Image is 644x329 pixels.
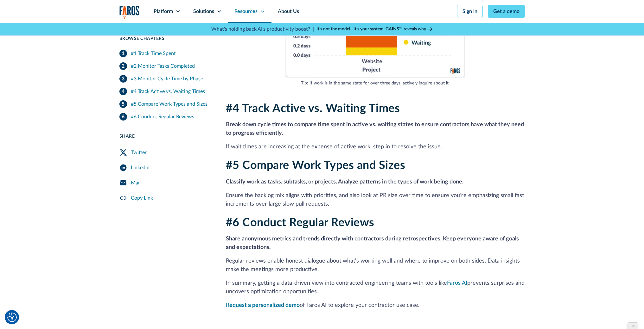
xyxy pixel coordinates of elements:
div: Browse Chapters [119,35,211,42]
a: home [119,6,140,19]
p: of Faros AI to explore your contractor use case. [226,301,525,310]
a: #4 Track Active vs. Waiting Times [119,85,211,98]
div: Solutions [193,8,214,15]
a: LinkedIn Share [119,160,211,175]
img: Revisit consent button [7,313,17,322]
div: #2 Monitor Tasks Completed [131,62,195,70]
div: Resources [234,8,258,15]
div: Mail [131,179,141,187]
a: #2 Monitor Tasks Completed [119,60,211,72]
p: Regular reviews enable honest dialogue about what's working well and where to improve on both sid... [226,257,525,274]
a: It’s not the model—it’s your system. GAINS™ reveals why [316,26,433,33]
strong: Share anonymous metrics and trends directly with contractors during retrospectives. Keep everyone... [226,236,519,250]
h2: #6 Conduct Regular Reviews [226,216,525,230]
a: Faros AI [447,280,467,286]
a: Copy Link [119,190,211,206]
a: Mail Share [119,175,211,190]
div: #6 Conduct Regular Reviews [131,113,194,121]
div: Platform [154,8,173,15]
div: #1 Track Time Spent [131,50,176,57]
a: #3 Monitor Cycle Time by Phase [119,72,211,85]
strong: It’s not the model—it’s your system. GAINS™ reveals why [316,27,426,31]
strong: Classify work as tasks, subtasks, or projects. Analyze patterns in the types of work being done. [226,179,463,185]
a: Request a personalized demo [226,302,300,308]
div: #4 Track Active vs. Waiting Times [131,88,205,95]
div: #3 Monitor Cycle Time by Phase [131,75,203,83]
a: #5 Compare Work Types and Sizes [119,98,211,110]
h2: #5 Compare Work Types and Sizes [226,159,525,172]
p: If wait times are increasing at the expense of active work, step in to resolve the issue. [226,143,525,151]
p: Ensure the backlog mix aligns with priorities, and also look at PR size over time to ensure you’r... [226,191,525,208]
img: Logo of the analytics and reporting company Faros. [119,6,140,19]
strong: Break down cycle times to compare time spent in active vs. waiting states to ensure contractors h... [226,122,524,136]
figcaption: Tip: If work is in the same state for over three days, actively inquire about it. [285,80,465,87]
div: #5 Compare Work Types and Sizes [131,100,207,108]
div: Share [119,133,211,140]
a: Twitter Share [119,145,211,160]
button: Cookie Settings [7,313,17,322]
div: Twitter [131,149,147,156]
a: Sign in [457,5,483,18]
p: In summary, getting a data-driven view into contracted engineering teams with tools like prevents... [226,279,525,296]
a: Get a demo [488,5,525,18]
h2: #4 Track Active vs. Waiting Times [226,102,525,115]
p: What's holding back AI's productivity boost? | [211,25,314,33]
a: #1 Track Time Spent [119,47,211,60]
div: Copy Link [131,194,153,202]
a: #6 Conduct Regular Reviews [119,110,211,123]
div: Linkedin [131,164,150,171]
